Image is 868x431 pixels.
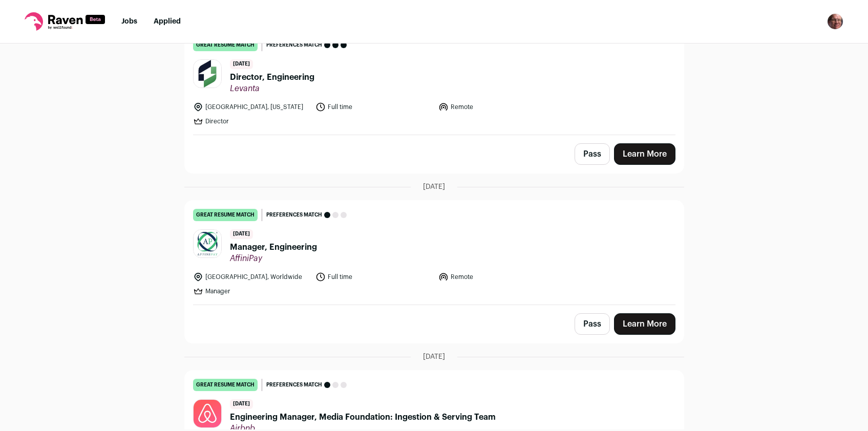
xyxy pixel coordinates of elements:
[266,40,322,50] span: Preferences match
[230,411,496,423] span: Engineering Manager, Media Foundation: Ingestion & Serving Team
[185,201,684,305] a: great resume match Preferences match [DATE] Manager, Engineering AffiniPay [GEOGRAPHIC_DATA], Wor...
[266,380,322,390] span: Preferences match
[827,13,843,30] button: Open dropdown
[193,39,258,51] div: great resume match
[315,102,432,112] li: Full time
[575,313,610,335] button: Pass
[230,399,253,409] span: [DATE]
[827,13,843,30] img: 2451953-medium_jpg
[194,230,221,257] img: 2f8932047b38b13ea8c22993493413dee25ec8f41dffd4dbc2593ee9a470bb03.jpg
[194,60,221,88] img: 00d3bec5103b63c4d17afac0bbfe4fc40254df649d13b46c820bad3b3d73617d.jpg
[575,143,610,165] button: Pass
[423,182,445,192] span: [DATE]
[230,83,314,94] span: Levanta
[230,253,317,264] span: AffiniPay
[193,272,310,282] li: [GEOGRAPHIC_DATA], Worldwide
[193,379,258,391] div: great resume match
[423,352,445,362] span: [DATE]
[266,210,322,220] span: Preferences match
[230,59,253,69] span: [DATE]
[230,229,253,239] span: [DATE]
[121,18,137,25] a: Jobs
[438,272,555,282] li: Remote
[154,18,181,25] a: Applied
[614,313,675,335] a: Learn More
[230,241,317,253] span: Manager, Engineering
[193,102,310,112] li: [GEOGRAPHIC_DATA], [US_STATE]
[614,143,675,165] a: Learn More
[185,31,684,135] a: great resume match Preferences match [DATE] Director, Engineering Levanta [GEOGRAPHIC_DATA], [US_...
[193,116,310,126] li: Director
[230,71,314,83] span: Director, Engineering
[194,400,221,427] img: 7ce577d4c60d86e6b0596865b4382bfa94f83f1f30dc48cf96374cf203c6e0db.jpg
[315,272,432,282] li: Full time
[193,286,310,296] li: Manager
[438,102,555,112] li: Remote
[193,209,258,221] div: great resume match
